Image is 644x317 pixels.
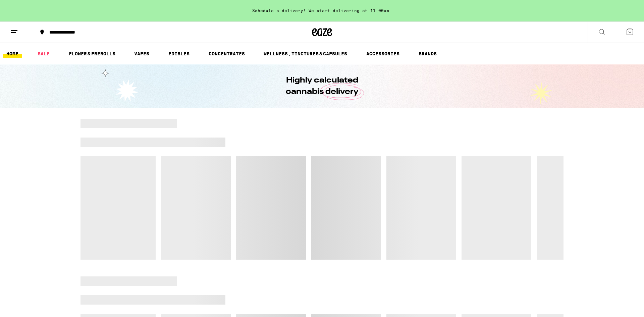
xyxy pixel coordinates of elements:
a: ACCESSORIES [363,50,403,58]
a: BRANDS [415,50,440,58]
a: CONCENTRATES [205,50,248,58]
a: FLOWER & PREROLLS [65,50,119,58]
a: HOME [3,50,22,58]
a: WELLNESS, TINCTURES & CAPSULES [260,50,351,58]
h1: Highly calculated cannabis delivery [267,75,377,98]
a: SALE [34,50,53,58]
a: EDIBLES [165,50,193,58]
a: VAPES [131,50,153,58]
